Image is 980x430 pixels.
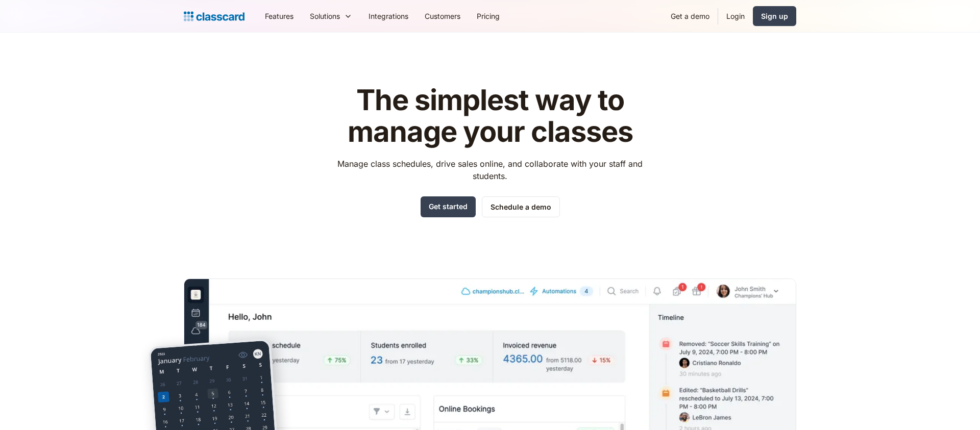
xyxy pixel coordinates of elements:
a: Customers [416,5,469,28]
a: Login [718,5,753,28]
h1: The simplest way to manage your classes [328,85,652,147]
a: Sign up [753,6,796,26]
a: home [184,9,244,23]
a: Get a demo [663,5,718,28]
a: Features [257,5,302,28]
p: Manage class schedules, drive sales online, and collaborate with your staff and students. [328,158,652,182]
a: Get started [421,196,476,217]
div: Sign up [761,11,788,21]
a: Pricing [469,5,508,28]
div: Solutions [310,11,340,21]
div: Solutions [302,5,360,28]
a: Integrations [360,5,416,28]
a: Schedule a demo [482,196,560,217]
